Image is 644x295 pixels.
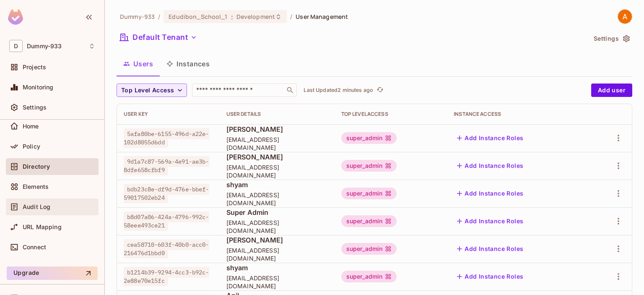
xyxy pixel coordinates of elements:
li: / [158,13,160,21]
span: URL Mapping [23,224,62,230]
span: Home [23,123,39,130]
span: Connect [23,244,46,251]
div: Top Level Access [341,111,441,117]
div: super_admin [341,160,397,172]
span: User Management [296,13,348,21]
span: D [9,40,23,52]
span: Workspace: Dummy-933 [27,43,62,50]
li: / [290,13,292,21]
span: [EMAIL_ADDRESS][DOMAIN_NAME] [226,136,328,151]
span: Monitoring [23,84,54,91]
span: shyam [226,180,328,189]
img: SReyMgAAAABJRU5ErkJggg== [8,9,23,25]
p: Last Updated 2 minutes ago [304,87,373,94]
span: [PERSON_NAME] [226,235,328,245]
button: Users [117,53,160,74]
button: Add Instance Roles [454,131,527,145]
button: Add Instance Roles [454,270,527,283]
span: the active workspace [120,13,155,21]
button: Top Level Access [117,84,187,97]
button: Add Instance Roles [454,242,527,256]
span: [EMAIL_ADDRESS][DOMAIN_NAME] [226,163,328,179]
button: refresh [375,85,385,95]
span: Development [236,13,275,21]
span: b1214b39-9294-4cc3-b92c-2e88e70e15fc [124,267,209,286]
span: [EMAIL_ADDRESS][DOMAIN_NAME] [226,191,328,207]
span: [EMAIL_ADDRESS][DOMAIN_NAME] [226,219,328,235]
span: Directory [23,163,50,170]
button: Add Instance Roles [454,159,527,172]
div: super_admin [341,188,397,199]
span: [EMAIL_ADDRESS][DOMAIN_NAME] [226,246,328,262]
div: super_admin [341,132,397,144]
button: Upgrade [7,266,98,280]
span: cea58710-603f-40b0-acc0-216476d1bbd0 [124,239,209,258]
span: bdb23c8e-df9d-476e-bbef-59017502eb24 [124,184,209,203]
span: Projects [23,64,46,70]
span: b8d07a06-424a-4796-992c-58eee493ce21 [124,211,209,231]
button: Instances [160,53,216,74]
button: Add user [591,84,632,97]
div: super_admin [341,271,397,282]
div: super_admin [341,243,397,255]
span: refresh [377,86,384,94]
span: Policy [23,143,40,150]
div: Instance Access [454,111,581,117]
span: Elements [23,183,49,190]
button: Default Tenant [117,31,200,44]
span: [PERSON_NAME] [226,152,328,162]
span: 5afa80be-6155-496d-a22e-102d8055d6dd [124,128,209,148]
div: User Key [124,111,213,117]
span: Settings [23,104,47,111]
button: Add Instance Roles [454,187,527,200]
span: Click to refresh data [373,85,385,95]
img: Aadil Nawaz [618,10,632,23]
span: Audit Log [23,204,50,210]
div: User Details [226,111,328,117]
span: Top Level Access [121,85,174,96]
span: [PERSON_NAME] [226,125,328,134]
div: super_admin [341,215,397,227]
span: Edudibon_School_1 [169,13,227,21]
span: shyam [226,263,328,272]
span: [EMAIL_ADDRESS][DOMAIN_NAME] [226,274,328,290]
button: Settings [590,32,632,45]
span: 9d1a7c87-569a-4e91-ae3b-8dfe658cfbf9 [124,156,209,175]
button: Add Instance Roles [454,214,527,228]
span: : [231,13,234,20]
span: Super Admin [226,208,328,217]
